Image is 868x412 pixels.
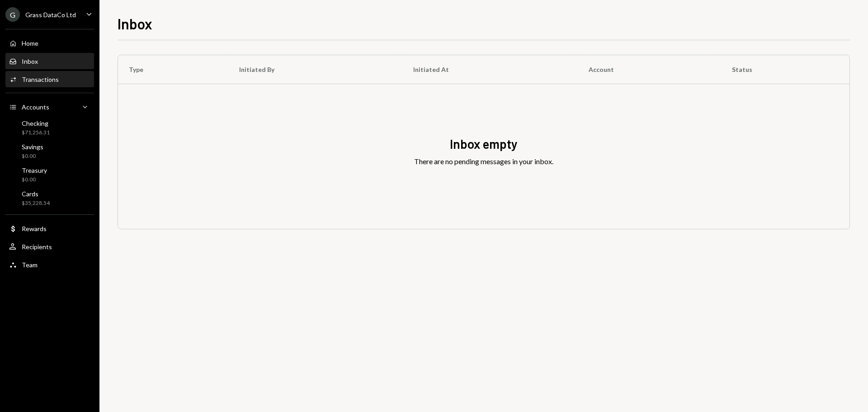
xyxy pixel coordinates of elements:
[578,55,721,84] th: Account
[25,11,76,19] div: Grass DataCo Ltd
[22,119,50,127] div: Checking
[22,76,59,83] div: Transactions
[5,140,94,162] a: Savings$0.00
[5,35,94,51] a: Home
[22,39,38,47] div: Home
[22,57,38,65] div: Inbox
[22,103,49,111] div: Accounts
[5,99,94,115] a: Accounts
[5,187,94,209] a: Cards$35,228.54
[22,129,50,137] div: $71,256.31
[5,220,94,237] a: Rewards
[22,225,47,232] div: Rewards
[5,238,94,255] a: Recipients
[414,156,553,167] div: There are no pending messages in your inbox.
[22,190,50,198] div: Cards
[721,55,849,84] th: Status
[5,117,94,138] a: Checking$71,256.31
[118,14,152,33] h1: Inbox
[22,176,47,184] div: $0.00
[5,71,94,87] a: Transactions
[22,243,52,251] div: Recipients
[22,152,43,160] div: $0.00
[5,256,94,273] a: Team
[118,55,228,84] th: Type
[22,199,50,207] div: $35,228.54
[22,143,43,151] div: Savings
[228,55,402,84] th: Initiated By
[5,53,94,69] a: Inbox
[402,55,578,84] th: Initiated At
[5,7,20,22] div: G
[5,164,94,185] a: Treasury$0.00
[450,135,518,153] div: Inbox empty
[22,261,38,269] div: Team
[22,166,47,174] div: Treasury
